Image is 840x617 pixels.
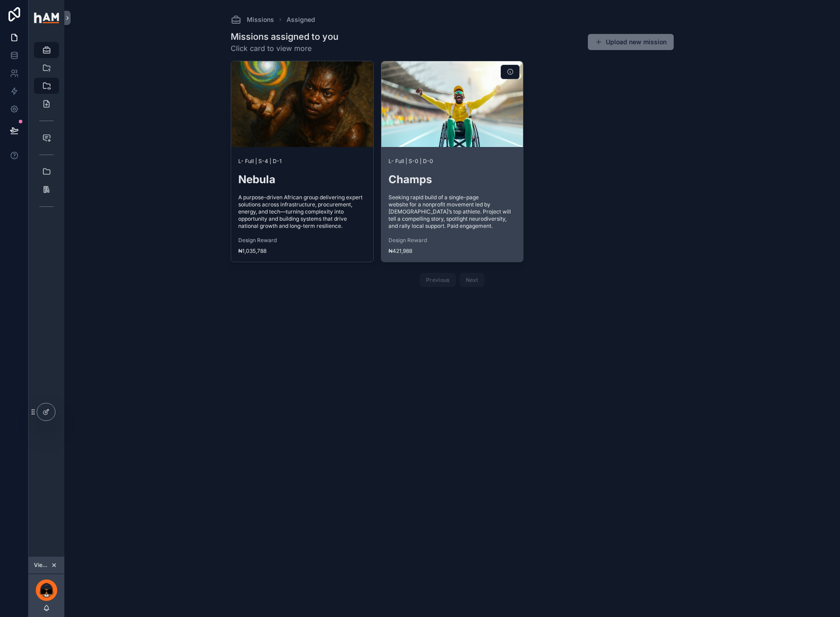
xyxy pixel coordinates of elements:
a: L- Full | S-0 | D-0ChampsSeeking rapid build of a single-page website for a nonprofit movement le... [381,61,524,262]
span: Design Reward [388,237,516,244]
a: Assigned [287,15,315,24]
span: ₦421,988 [388,248,516,255]
span: A purpose-driven African group delivering expert solutions across infrastructure, procurement, en... [238,194,366,230]
a: Missions [231,14,274,25]
span: L- Full | S-4 | D-1 [238,158,366,165]
h1: Missions assigned to you [231,30,338,43]
a: L- Full | S-4 | D-1NebulaA purpose-driven African group delivering expert solutions across infras... [231,61,374,262]
span: Design Reward [238,237,366,244]
div: femal-power.webp [231,61,373,147]
span: Click card to view more [231,43,338,54]
span: Viewing as [PERSON_NAME] [34,562,49,569]
img: App logo [34,13,59,23]
div: man-wheelchair-is-smiling-celebrating-as-he-runs-track.webp [381,61,523,147]
span: ₦1,035,788 [238,248,366,255]
div: scrollable content [29,36,64,225]
h2: Champs [388,172,516,187]
span: L- Full | S-0 | D-0 [388,158,516,165]
span: Missions [247,15,274,24]
span: Seeking rapid build of a single-page website for a nonprofit movement led by [DEMOGRAPHIC_DATA]’s... [388,194,516,230]
h2: Nebula [238,172,366,187]
button: Upload new mission [588,34,674,50]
